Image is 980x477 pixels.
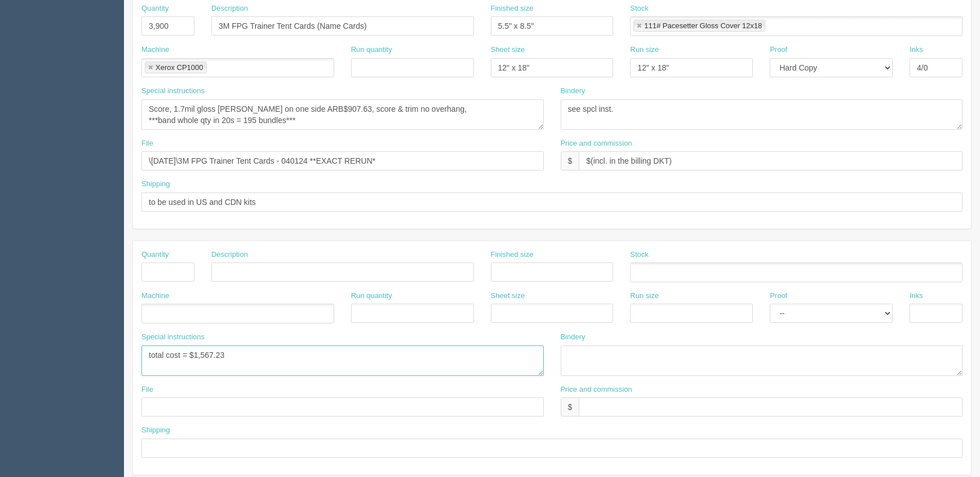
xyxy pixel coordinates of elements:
label: Shipping [141,425,170,436]
label: Run quantity [351,291,392,301]
label: Quantity [141,3,168,14]
label: Finished size [491,250,534,260]
label: Description [211,250,248,260]
label: File [141,384,153,395]
textarea: see spcl inst. [561,99,963,130]
label: Run quantity [351,45,392,55]
div: Xerox CP1000 [156,64,203,71]
label: Sheet size [491,45,525,55]
label: Sheet size [491,291,525,301]
label: Inks [910,291,923,301]
div: $ [561,151,579,170]
label: Proof [770,291,787,301]
textarea: total cost = $1,567.23 [141,345,544,376]
label: Bindery [561,86,586,97]
label: Machine [141,45,169,55]
label: Finished size [491,3,534,14]
label: Inks [910,45,923,55]
label: Shipping [141,179,170,190]
label: Description [211,3,248,14]
label: Price and commission [561,384,632,395]
label: Stock [630,250,649,260]
label: Bindery [561,332,586,343]
div: $ [561,397,579,417]
label: Run size [630,45,659,55]
label: Special instructions [141,86,205,97]
label: Proof [770,45,787,55]
label: Price and commission [561,138,632,149]
label: Stock [630,3,649,14]
div: 111# Pacesetter Gloss Cover 12x18 [644,22,762,29]
label: Machine [141,291,169,301]
label: Quantity [141,250,168,260]
label: File [141,138,153,149]
label: Run size [630,291,659,301]
label: Special instructions [141,332,205,343]
textarea: Score, 1.7mil gloss [PERSON_NAME] on one side ARB$907.63, score & trim no overhang, ***band whole... [141,99,544,130]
